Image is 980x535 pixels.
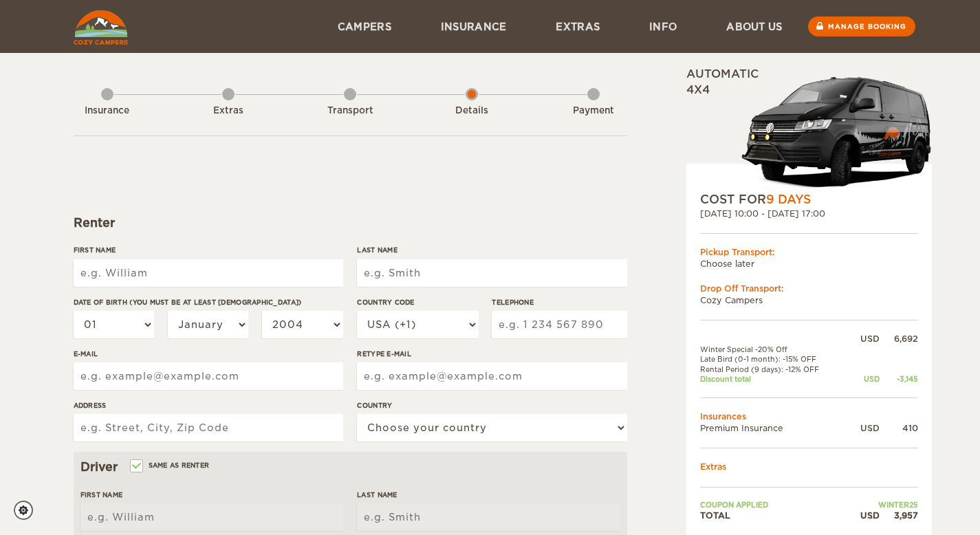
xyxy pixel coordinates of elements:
[700,500,847,510] td: Coupon applied
[700,510,847,521] td: TOTAL
[880,422,918,434] div: 410
[190,105,266,118] div: Extras
[700,461,918,472] td: Extras
[700,191,918,208] div: COST FOR
[80,503,343,531] input: e.g. William
[847,510,880,521] div: USD
[700,283,918,294] div: Drop Off Transport:
[80,459,620,475] div: Driver
[847,500,918,510] td: WINTER25
[357,503,620,531] input: e.g. Smith
[74,400,343,411] label: Address
[357,245,627,255] label: Last Name
[312,105,388,118] div: Transport
[492,311,627,338] input: e.g. 1 234 567 890
[847,422,880,434] div: USD
[700,354,847,364] td: Late Bird (0-1 month): -15% OFF
[357,259,627,287] input: e.g. Smith
[74,362,343,390] input: e.g. example@example.com
[74,414,343,441] input: e.g. Street, City, Zip Code
[700,208,918,219] div: [DATE] 10:00 - [DATE] 17:00
[880,510,918,521] div: 3,957
[74,349,343,359] label: E-mail
[741,71,932,191] img: stor-stuttur-old-new-5.png
[69,105,145,118] div: Insurance
[700,294,918,306] td: Cozy Campers
[357,490,620,500] label: Last Name
[700,422,847,434] td: Premium Insurance
[74,259,343,287] input: e.g. William
[74,297,343,307] label: Date of birth (You must be at least [DEMOGRAPHIC_DATA])
[434,105,510,118] div: Details
[357,349,627,359] label: Retype E-mail
[74,245,343,255] label: First Name
[700,345,847,354] td: Winter Special -20% Off
[74,10,128,45] img: Cozy Campers
[847,333,880,345] div: USD
[131,463,140,472] input: Same as renter
[700,374,847,384] td: Discount total
[847,374,880,384] div: USD
[357,362,627,390] input: e.g. example@example.com
[14,501,42,520] a: Cookie settings
[700,411,918,422] td: Insurances
[766,193,811,206] span: 9 Days
[556,105,631,118] div: Payment
[700,246,918,258] div: Pickup Transport:
[357,297,478,307] label: Country Code
[131,459,210,472] label: Same as renter
[686,67,932,191] div: Automatic 4x4
[700,258,918,270] td: Choose later
[74,215,627,231] div: Renter
[880,333,918,345] div: 6,692
[357,400,627,411] label: Country
[492,297,627,307] label: Telephone
[880,374,918,384] div: -3,145
[80,490,343,500] label: First Name
[700,364,847,374] td: Rental Period (9 days): -12% OFF
[808,17,915,36] a: Manage booking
